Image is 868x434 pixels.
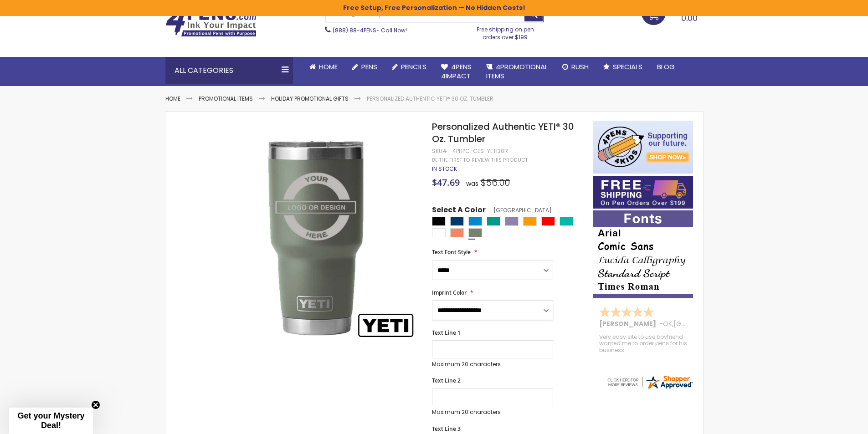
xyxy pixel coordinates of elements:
[479,57,555,87] a: 4PROMOTIONALITEMS
[432,147,449,155] strong: SKU
[199,95,253,102] a: Promotional Items
[385,57,434,77] a: Pencils
[486,62,548,81] span: 4PROMOTIONAL ITEMS
[663,319,672,328] span: OK
[467,22,544,41] div: Free shipping on pen orders over $199
[571,62,589,71] span: Rush
[486,206,552,214] span: [GEOGRAPHIC_DATA]
[613,62,642,71] span: Specials
[432,248,471,256] span: Text Font Style
[450,217,464,226] div: Navy Blue
[596,57,650,77] a: Specials
[17,411,84,430] span: Get your Mystery Deal!
[345,57,385,77] a: Pens
[401,62,426,71] span: Pencils
[650,57,682,77] a: Blog
[165,95,180,102] a: Home
[657,62,675,71] span: Blog
[361,62,377,71] span: Pens
[434,57,479,87] a: 4Pens4impact
[432,377,461,384] span: Text Line 2
[165,8,257,37] img: 4Pens Custom Pens and Promotional Products
[9,408,93,434] div: Get your Mystery Deal!Close teaser
[432,217,446,226] div: Black
[441,62,472,81] span: 4Pens 4impact
[432,361,553,368] p: Maximum 20 characters
[432,425,461,433] span: Text Line 3
[432,165,457,173] div: Availability
[450,228,464,237] div: High Desert Clay
[333,26,376,34] a: (888) 88-4PENS
[432,289,467,296] span: Imprint Color
[606,384,693,392] a: 4pens.com certificate URL
[432,165,457,173] span: In stock
[673,319,740,328] span: [GEOGRAPHIC_DATA]
[452,148,508,155] div: 4PHPC-CES-YETI30R
[432,120,574,145] span: Personalized Authentic YETI® 30 Oz. Tumbler
[593,176,693,209] img: Free shipping on orders over $199
[302,57,345,77] a: Home
[593,210,693,298] img: font-personalization-examples
[593,121,693,174] img: 4pens 4 kids
[599,319,659,328] span: [PERSON_NAME]
[432,329,461,337] span: Text Line 1
[505,217,519,226] div: Lilac
[165,57,293,84] div: All Categories
[432,176,460,189] span: $47.69
[599,334,688,353] div: Very easy site to use boyfriend wanted me to order pens for his business
[432,228,446,237] div: White
[367,95,493,102] li: Personalized Authentic YETI® 30 Oz. Tumbler
[466,179,478,188] span: was
[212,134,420,342] img: camp-green-4phpc-ces-yeti30r-authentic-yeti-30-oz-tumbler_copy_1.jpg
[560,217,573,226] div: Teal
[468,217,482,226] div: Big Wave Blue
[541,217,555,226] div: Red
[333,26,407,34] span: - Call Now!
[91,400,100,409] button: Close teaser
[319,62,338,71] span: Home
[432,205,486,217] span: Select A Color
[271,95,349,102] a: Holiday Promotional Gifts
[659,319,740,328] span: - ,
[468,228,482,237] div: Camp Green
[480,176,510,189] span: $56.00
[432,408,553,416] p: Maximum 20 characters
[487,217,500,226] div: Seafoam Green
[432,157,528,163] a: Be the first to review this product
[606,374,693,390] img: 4pens.com widget logo
[681,12,698,24] span: 0.00
[555,57,596,77] a: Rush
[523,217,537,226] div: Orange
